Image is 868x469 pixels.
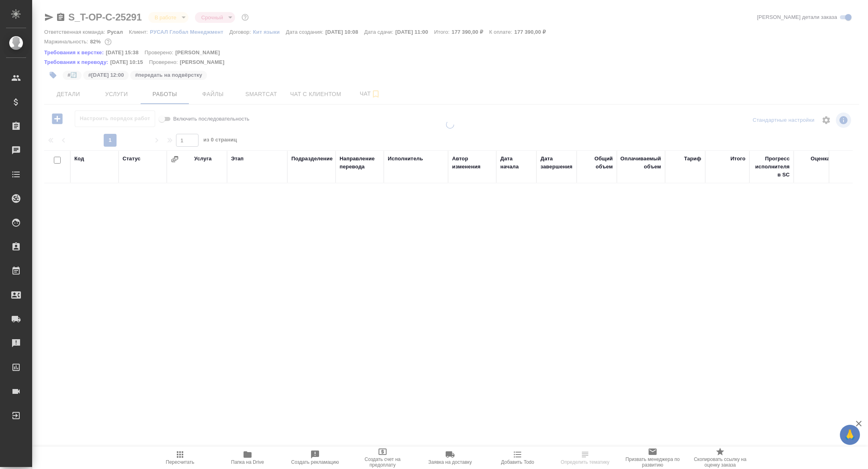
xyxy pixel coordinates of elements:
[500,155,532,171] div: Дата начала
[624,457,682,468] span: Призвать менеджера по развитию
[281,446,349,469] button: Создать рекламацию
[231,459,264,465] span: Папка на Drive
[166,459,194,465] span: Пересчитать
[540,155,573,171] div: Дата завершения
[291,155,333,163] div: Подразделение
[691,457,749,468] span: Скопировать ссылку на оценку заказа
[388,155,423,163] div: Исполнитель
[231,155,244,163] div: Этап
[753,155,790,179] div: Прогресс исполнителя в SC
[484,446,551,469] button: Добавить Todo
[843,426,857,443] span: 🙏
[686,446,754,469] button: Скопировать ссылку на оценку заказа
[214,446,281,469] button: Папка на Drive
[811,155,830,163] div: Оценка
[416,446,484,469] button: Заявка на доставку
[684,155,701,163] div: Тариф
[354,457,411,468] span: Создать счет на предоплату
[619,446,686,469] button: Призвать менеджера по развитию
[731,155,745,163] div: Итого
[620,155,661,171] div: Оплачиваемый объем
[74,155,84,163] div: Код
[840,425,860,445] button: 🙏
[428,459,472,465] span: Заявка на доставку
[123,155,141,163] div: Статус
[194,155,211,163] div: Услуга
[171,155,179,163] button: Сгруппировать
[452,155,492,171] div: Автор изменения
[349,446,416,469] button: Создать счет на предоплату
[291,459,339,465] span: Создать рекламацию
[561,459,609,465] span: Определить тематику
[581,155,613,171] div: Общий объем
[340,155,380,171] div: Направление перевода
[501,459,534,465] span: Добавить Todo
[551,446,619,469] button: Определить тематику
[146,446,214,469] button: Пересчитать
